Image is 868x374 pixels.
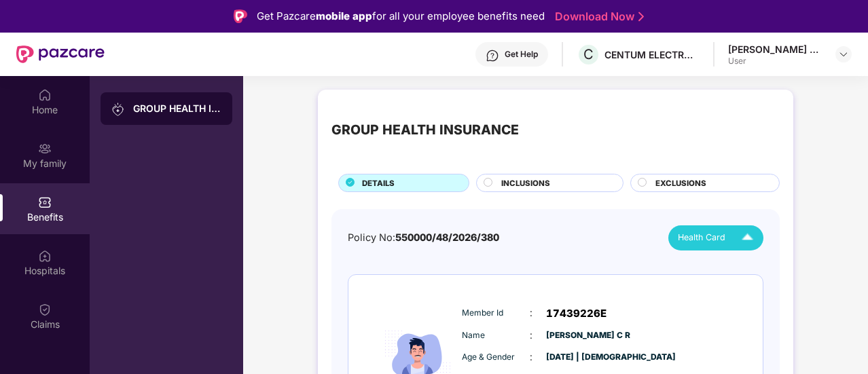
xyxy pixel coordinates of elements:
[555,10,640,24] a: Download Now
[38,249,52,263] img: svg+xml;base64,PHN2ZyBpZD0iSG9zcGl0YWxzIiB4bWxucz0iaHR0cDovL3d3dy53My5vcmcvMjAwMC9zdmciIHdpZHRoPS...
[530,305,532,320] span: :
[546,329,614,342] span: [PERSON_NAME] C R
[678,231,725,244] span: Health Card
[530,328,532,343] span: :
[462,351,530,364] span: Age & Gender
[331,119,519,141] div: GROUP HEALTH INSURANCE
[38,88,52,102] img: svg+xml;base64,PHN2ZyBpZD0iSG9tZSIgeG1sbnM9Imh0dHA6Ly93d3cudzMub3JnLzIwMDAvc3ZnIiB3aWR0aD0iMjAiIG...
[546,351,614,364] span: [DATE] | [DEMOGRAPHIC_DATA]
[348,230,499,246] div: Policy No:
[505,49,538,60] div: Get Help
[16,45,105,63] img: New Pazcare Logo
[638,10,644,24] img: Stroke
[728,43,823,56] div: [PERSON_NAME] C R
[38,195,52,209] img: svg+xml;base64,PHN2ZyBpZD0iQmVuZWZpdHMiIHhtbG5zPSJodHRwOi8vd3d3LnczLm9yZy8yMDAwL3N2ZyIgd2lkdGg9Ij...
[668,225,763,250] button: Health Card
[736,226,759,250] img: Icuh8uwCUCF+XjCZyLQsAKiDCM9HiE6CMYmKQaPGkZKaA32CAAACiQcFBJY0IsAAAAASUVORK5CYII=
[728,56,823,67] div: User
[133,102,221,115] div: GROUP HEALTH INSURANCE
[38,303,52,316] img: svg+xml;base64,PHN2ZyBpZD0iQ2xhaW0iIHhtbG5zPSJodHRwOi8vd3d3LnczLm9yZy8yMDAwL3N2ZyIgd2lkdGg9IjIwIi...
[462,307,530,320] span: Member Id
[234,10,247,23] img: Logo
[501,177,550,189] span: INCLUSIONS
[546,305,607,322] span: 17439226E
[362,177,395,189] span: DETAILS
[462,329,530,342] span: Name
[486,49,499,62] img: svg+xml;base64,PHN2ZyBpZD0iSGVscC0zMngzMiIgeG1sbnM9Imh0dHA6Ly93d3cudzMub3JnLzIwMDAvc3ZnIiB3aWR0aD...
[530,350,532,364] span: :
[316,10,372,22] strong: mobile app
[38,142,52,155] img: svg+xml;base64,PHN2ZyB3aWR0aD0iMjAiIGhlaWdodD0iMjAiIHZpZXdCb3g9IjAgMCAyMCAyMCIgZmlsbD0ibm9uZSIgeG...
[655,177,706,189] span: EXCLUSIONS
[111,102,125,116] img: svg+xml;base64,PHN2ZyB3aWR0aD0iMjAiIGhlaWdodD0iMjAiIHZpZXdCb3g9IjAgMCAyMCAyMCIgZmlsbD0ibm9uZSIgeG...
[395,231,499,243] span: 550000/48/2026/380
[257,8,545,24] div: Get Pazcare for all your employee benefits need
[838,49,849,60] img: svg+xml;base64,PHN2ZyBpZD0iRHJvcGRvd24tMzJ4MzIiIHhtbG5zPSJodHRwOi8vd3d3LnczLm9yZy8yMDAwL3N2ZyIgd2...
[583,46,594,62] span: C
[604,48,700,61] div: CENTUM ELECTRONICS LIMITED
